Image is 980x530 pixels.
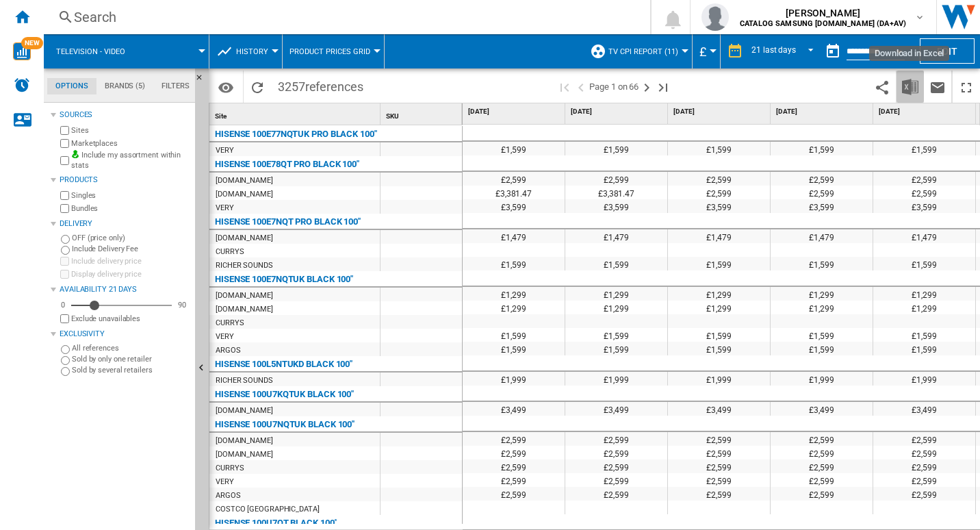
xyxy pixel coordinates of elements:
input: Include my assortment within stats [60,152,69,169]
div: CURRYS [216,462,244,475]
div: £2,599 [873,446,975,459]
div: Site Sort None [212,103,380,125]
input: All references [61,345,70,354]
div: £1,599 [668,257,770,270]
input: Marketplaces [60,139,69,148]
div: £1,599 [668,142,770,155]
div: £1,999 [463,372,565,386]
label: Sold by only one retailer [72,354,190,364]
md-select: REPORTS.WIZARD.STEPS.REPORT.STEPS.REPORT_OPTIONS.PERIOD: 21 last days [750,40,819,63]
span: [PERSON_NAME] [740,6,906,20]
input: Bundles [60,204,69,213]
span: 3257 [271,71,370,99]
span: [DATE] [879,107,972,116]
div: [DOMAIN_NAME] [216,404,273,418]
div: £1,999 [668,372,770,386]
div: £3,381.47 [565,186,667,199]
label: Include Delivery Fee [72,244,190,254]
label: Sold by several retailers [72,365,190,375]
button: Product prices grid [289,34,377,68]
div: £1,599 [565,342,667,355]
label: Include my assortment within stats [71,150,190,171]
div: £1,599 [668,328,770,342]
span: £ [699,45,706,59]
input: Include Delivery Fee [61,246,70,255]
div: TV CPI Report (11) [590,34,685,68]
div: £1,299 [463,287,565,301]
div: £2,599 [565,446,667,459]
button: £ [699,34,713,68]
div: £2,599 [873,432,975,446]
div: [DATE] [568,103,667,121]
button: Open calendar [887,37,912,62]
button: Options [212,75,240,99]
div: £2,599 [873,487,975,501]
div: £2,599 [668,473,770,487]
div: HISENSE 100E7NQT PRO BLACK 100" [215,214,361,230]
label: Bundles [71,203,190,214]
div: HISENSE 100E7NQTUK BLACK 100" [215,271,353,288]
input: Sold by several retailers [61,367,70,376]
div: £1,299 [668,301,770,314]
div: £1,599 [463,328,565,342]
button: History [236,34,275,68]
label: Sites [71,125,190,136]
img: profile.jpg [701,3,729,31]
button: Last page [655,71,671,103]
span: [DATE] [776,107,870,116]
div: £1,599 [565,257,667,270]
div: RICHER SOUNDS [216,259,273,273]
div: £2,599 [771,432,873,446]
div: £2,599 [668,186,770,199]
div: £2,599 [565,487,667,501]
span: Television - video [56,47,125,56]
div: £2,599 [873,172,975,186]
div: Television - video [51,34,202,68]
input: Sold by only one retailer [61,356,70,365]
md-tab-item: Filters [153,78,198,94]
div: £1,599 [463,342,565,355]
div: £1,599 [771,342,873,355]
div: VERY [216,475,234,489]
div: ARGOS [216,489,241,503]
div: £3,599 [565,199,667,213]
div: £2,599 [873,186,975,199]
div: Products [60,175,190,186]
span: History [236,47,268,56]
img: wise-card.svg [13,42,31,60]
button: Reload [244,71,271,103]
div: £2,599 [771,487,873,501]
div: £2,599 [463,459,565,473]
div: VERY [216,201,234,215]
div: RICHER SOUNDS [216,374,273,388]
div: £2,599 [463,487,565,501]
div: COSTCO [GEOGRAPHIC_DATA] [216,503,320,516]
div: £2,599 [463,432,565,446]
label: OFF (price only) [72,233,190,243]
div: HISENSE 100U7KQTUK BLACK 100" [215,386,354,403]
div: [DATE] [773,103,873,121]
button: Send this report by email [924,71,951,103]
div: £1,599 [873,142,975,155]
div: Exclusivity [60,329,190,340]
div: £2,599 [771,459,873,473]
div: £2,599 [771,446,873,459]
button: Television - video [56,34,139,68]
div: [DOMAIN_NAME] [216,434,273,448]
div: [DOMAIN_NAME] [216,289,273,303]
div: £1,299 [463,301,565,314]
button: Hide [195,68,211,93]
span: [DATE] [673,107,767,116]
div: £1,479 [873,229,975,243]
div: £2,599 [873,473,975,487]
div: £1,299 [873,287,975,301]
div: £2,599 [565,432,667,446]
div: £1,599 [873,328,975,342]
label: Display delivery price [71,269,190,279]
button: Download in Excel [897,71,924,103]
div: £1,599 [771,257,873,270]
div: Search [74,8,615,27]
md-menu: Currency [693,34,721,68]
div: £2,599 [463,446,565,459]
img: mysite-bg-18x18.png [71,150,79,158]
